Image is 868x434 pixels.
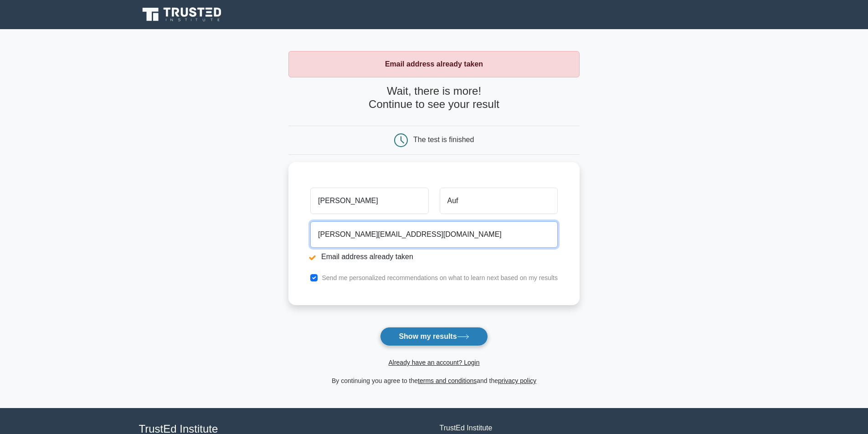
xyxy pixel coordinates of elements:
input: Email [310,221,558,248]
a: Already have an account? Login [388,359,479,366]
strong: Email address already taken [385,60,483,68]
li: Email address already taken [310,251,558,262]
button: Show my results [380,327,488,346]
a: privacy policy [498,377,536,384]
h4: Wait, there is more! Continue to see your result [288,85,580,111]
a: terms and conditions [418,377,477,384]
div: The test is finished [413,136,474,143]
input: Last name [440,188,558,214]
label: Send me personalized recommendations on what to learn next based on my results [322,274,558,281]
input: First name [310,188,428,214]
div: By continuing you agree to the and the [283,375,585,386]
